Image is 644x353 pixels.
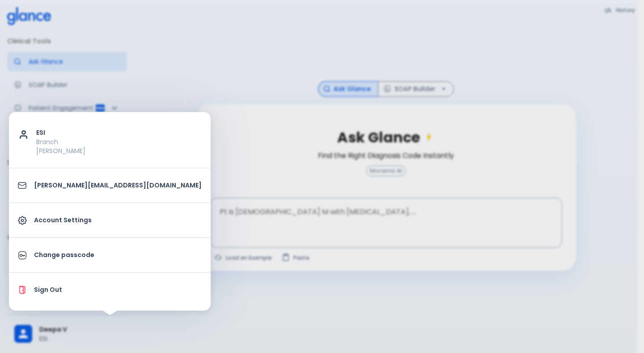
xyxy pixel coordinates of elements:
p: Account Settings [34,216,202,225]
p: ESI [36,128,202,137]
p: Change passcode [34,250,202,260]
p: [PERSON_NAME] [36,146,202,155]
p: [PERSON_NAME][EMAIL_ADDRESS][DOMAIN_NAME] [34,181,202,190]
p: Sign Out [34,285,202,295]
p: Branch [36,137,202,146]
